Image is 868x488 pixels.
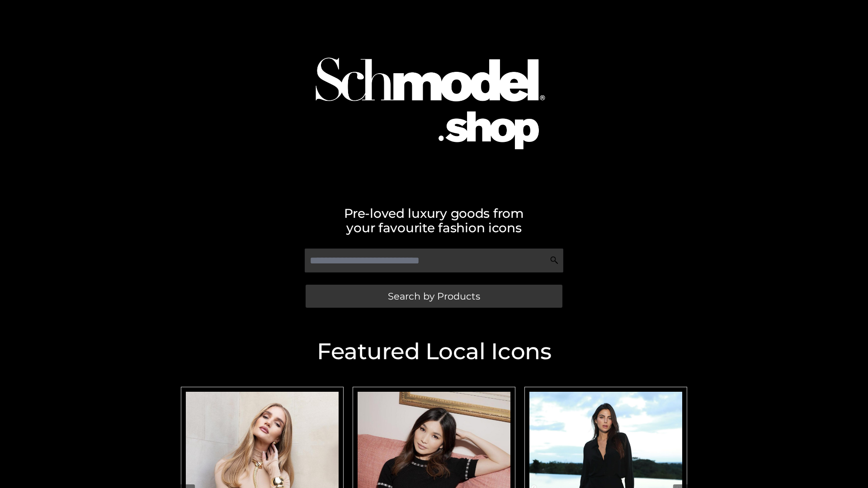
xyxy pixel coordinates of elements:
a: Search by Products [306,285,562,308]
span: Search by Products [388,291,480,301]
h2: Pre-loved luxury goods from your favourite fashion icons [176,206,692,235]
h2: Featured Local Icons​ [176,340,692,363]
img: Search Icon [550,256,559,265]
